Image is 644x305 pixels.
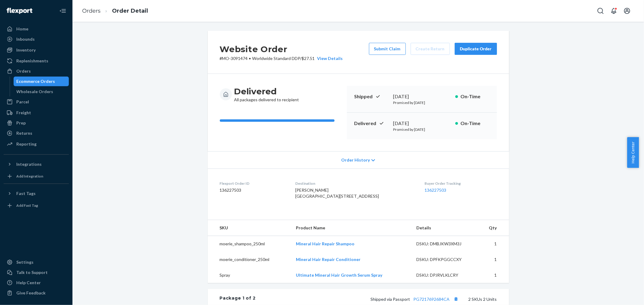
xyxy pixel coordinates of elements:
div: DSKU: DPFKPGGCCXY [416,256,473,263]
div: DSKU: DPJRVLKLCRY [416,272,473,278]
a: Inventory [4,45,69,55]
div: Package 1 of 2 [220,295,256,303]
a: Mineral Hair Repair Conditioner [296,257,361,262]
div: Inventory [16,47,36,53]
ol: breadcrumbs [77,2,153,20]
div: Talk to Support [16,269,48,275]
span: Shipped via Passport [371,297,460,302]
td: moerie_shampoo_250ml [208,236,291,252]
div: Replenishments [16,58,48,64]
button: Create Return [411,43,450,55]
button: Open account menu [621,5,633,17]
a: Talk to Support [4,268,69,277]
a: Wholesale Orders [14,87,69,96]
p: On-Time [460,120,490,127]
a: Replenishments [4,56,69,66]
div: Reporting [16,141,37,147]
div: Inbounds [16,36,35,42]
div: Orders [16,68,31,74]
div: Integrations [16,161,42,167]
a: Parcel [4,97,69,107]
div: Fast Tags [16,190,36,197]
td: moerie_conditioner_250ml [208,252,291,267]
button: Fast Tags [4,189,69,198]
p: Promised by [DATE] [393,127,450,132]
div: Parcel [16,99,29,105]
div: Ecommerce Orders [17,78,55,84]
p: # MO-3091474 / $27.51 [220,55,343,61]
button: View Details [315,55,343,61]
a: Mineral Hair Repair Shampoo [296,241,355,246]
td: Spray [208,267,291,283]
a: 136227503 [425,187,446,193]
button: Duplicate Order [455,43,497,55]
span: Order History [341,157,370,163]
div: 2 SKUs 2 Units [256,295,497,303]
div: Add Fast Tag [16,203,38,208]
div: Duplicate Order [460,46,492,52]
div: Home [16,26,28,32]
div: Settings [16,259,34,265]
p: On-Time [460,93,490,100]
a: Inbounds [4,34,69,44]
a: Ecommerce Orders [14,77,69,86]
button: Help Center [627,137,639,168]
img: Flexport logo [7,8,32,14]
td: 1 [478,236,509,252]
button: Copy tracking number [452,295,460,303]
th: Product Name [291,220,412,236]
div: Prep [16,120,26,126]
a: Reporting [4,139,69,149]
button: Integrations [4,159,69,169]
div: DSKU: DMBJKW3XM3J [416,241,473,247]
div: Add Integration [16,174,43,179]
p: Promised by [DATE] [393,100,450,105]
p: Shipped [354,93,389,100]
div: All packages delivered to recipient [234,86,299,103]
a: Settings [4,257,69,267]
dd: 136227503 [220,187,286,193]
p: Delivered [354,120,389,127]
a: PG7217692684CA [414,297,450,302]
th: Details [412,220,478,236]
div: Give Feedback [16,290,46,296]
td: 1 [478,267,509,283]
dt: Buyer Order Tracking [425,181,497,186]
dt: Destination [295,181,415,186]
h2: Website Order [220,43,343,55]
span: [PERSON_NAME] [GEOGRAPHIC_DATA][STREET_ADDRESS] [295,187,379,199]
div: Wholesale Orders [17,89,53,95]
span: Worldwide Standard DDP [252,56,300,61]
a: Order Detail [112,8,148,14]
span: • [249,56,251,61]
a: Orders [4,66,69,76]
th: Qty [478,220,509,236]
td: 1 [478,252,509,267]
button: Submit Claim [369,43,406,55]
div: Freight [16,110,31,116]
div: [DATE] [393,120,450,127]
div: Help Center [16,280,41,286]
a: Orders [82,8,101,14]
a: Home [4,24,69,34]
button: Close Navigation [57,5,69,17]
button: Open Search Box [594,5,607,17]
a: Ultimate Mineral Hair Growth Serum Spray [296,272,383,278]
a: Add Fast Tag [4,201,69,210]
a: Add Integration [4,171,69,181]
a: Freight [4,108,69,118]
th: SKU [208,220,291,236]
button: Give Feedback [4,288,69,298]
a: Prep [4,118,69,128]
a: Help Center [4,278,69,288]
div: [DATE] [393,93,450,100]
dt: Flexport Order ID [220,181,286,186]
button: Open notifications [608,5,620,17]
div: Returns [16,130,32,136]
a: Returns [4,128,69,138]
h3: Delivered [234,86,299,97]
